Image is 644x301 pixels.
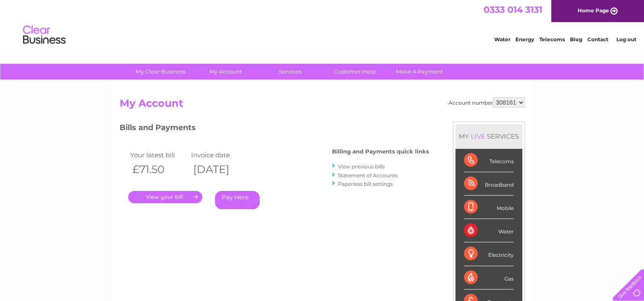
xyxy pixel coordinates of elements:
[464,266,514,290] div: Gas
[338,181,393,187] a: Paperless bill settings
[189,161,250,178] th: [DATE]
[189,149,250,161] td: Invoice date
[128,161,189,178] th: £71.50
[126,64,196,80] a: My Clear Business
[587,36,608,43] a: Contact
[121,5,524,41] div: Clear Business is a trading name of Verastar Limited (registered in [GEOGRAPHIC_DATA] No. 3667643...
[494,36,510,43] a: Water
[128,149,189,161] td: Your latest bill
[449,97,525,108] div: Account number
[539,36,565,43] a: Telecoms
[464,149,514,172] div: Telecoms
[128,191,202,203] a: .
[320,64,390,80] a: Customer Help
[215,191,260,209] a: Pay Here
[464,196,514,219] div: Mobile
[515,36,534,43] a: Energy
[384,64,455,80] a: Make A Payment
[464,219,514,242] div: Water
[255,64,325,80] a: Services
[120,97,525,114] h2: My Account
[464,242,514,266] div: Electricity
[616,36,636,43] a: Log out
[332,148,429,155] h4: Billing and Payments quick links
[338,163,385,170] a: View previous bills
[464,172,514,196] div: Broadband
[570,36,582,43] a: Blog
[120,122,429,136] h3: Bills and Payments
[23,22,66,48] img: logo.png
[338,172,398,179] a: Statement of Accounts
[469,132,487,140] div: LIVE
[455,124,522,148] div: MY SERVICES
[190,64,260,80] a: My Account
[484,4,542,15] a: 0333 014 3131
